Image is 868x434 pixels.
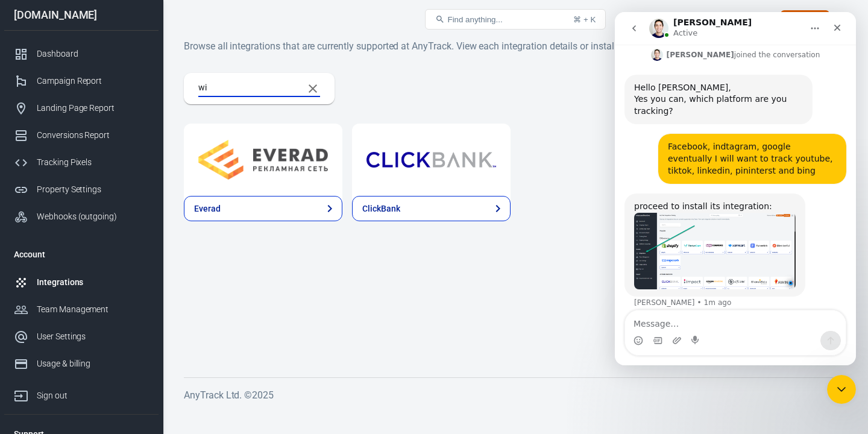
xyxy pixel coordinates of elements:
[4,149,159,176] a: Tracking Pixels
[184,124,342,196] a: Everad
[352,124,511,196] a: ClickBank
[447,15,502,24] span: Find anything...
[4,350,159,377] a: Usage & billing
[4,176,159,203] a: Property Settings
[198,81,294,96] input: Search...
[4,68,159,95] a: Campaign Report
[4,40,159,68] a: Dashboard
[194,203,221,215] div: Everad
[573,15,596,24] div: ⌘ + K
[615,12,856,365] iframe: Intercom live chat
[37,210,149,223] div: Webhooks (outgoing)
[829,5,858,34] a: Sign out
[366,138,496,181] img: ClickBank
[352,196,511,221] a: ClickBank
[362,203,400,215] div: ClickBank
[4,269,159,296] a: Integrations
[184,388,847,403] h6: AnyTrack Ltd. © 2025
[37,129,149,142] div: Conversions Report
[37,276,149,289] div: Integrations
[298,74,327,103] button: Clear Search
[184,39,847,54] h6: Browse all integrations that are currently supported at AnyTrack. View each integration details o...
[4,323,159,350] a: User Settings
[37,48,149,60] div: Dashboard
[4,122,159,149] a: Conversions Report
[184,196,342,221] a: Everad
[4,10,159,20] div: [DOMAIN_NAME]
[37,303,149,316] div: Team Management
[37,330,149,343] div: User Settings
[781,10,829,29] button: Upgrade
[4,203,159,230] a: Webhooks (outgoing)
[37,75,149,87] div: Campaign Report
[425,9,606,30] button: Find anything...⌘ + K
[37,389,149,402] div: Sign out
[37,183,149,196] div: Property Settings
[37,102,149,115] div: Landing Page Report
[37,357,149,370] div: Usage & billing
[4,296,159,323] a: Team Management
[198,138,328,181] img: Everad
[827,375,856,404] iframe: Intercom live chat
[4,95,159,122] a: Landing Page Report
[37,156,149,169] div: Tracking Pixels
[4,377,159,409] a: Sign out
[4,240,159,269] li: Account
